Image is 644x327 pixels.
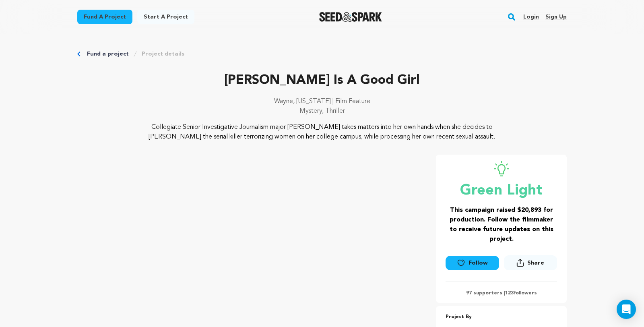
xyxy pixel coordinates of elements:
a: Login [523,10,539,23]
img: Seed&Spark Logo Dark Mode [319,12,382,22]
a: Fund a project [87,50,129,58]
p: Green Light [446,183,557,199]
span: Share [504,255,557,273]
button: Share [504,255,557,270]
span: Share [527,259,544,267]
a: Follow [446,256,499,270]
p: 97 supporters | followers [446,290,557,296]
p: Collegiate Senior Investigative Journalism major [PERSON_NAME] takes matters into her own hands w... [126,122,518,142]
a: Sign up [545,10,567,23]
a: Project details [142,50,184,58]
p: Wayne, [US_STATE] | Film Feature [77,97,567,106]
h3: This campaign raised $20,893 for production. Follow the filmmaker to receive future updates on th... [446,205,557,244]
a: Fund a project [77,10,132,24]
div: Breadcrumb [77,50,567,58]
p: [PERSON_NAME] Is A Good Girl [77,71,567,90]
a: Start a project [137,10,194,24]
p: Project By [446,313,557,322]
div: Open Intercom Messenger [617,300,636,319]
a: Seed&Spark Homepage [319,12,382,22]
p: Mystery, Thriller [77,106,567,116]
span: 123 [505,291,514,296]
